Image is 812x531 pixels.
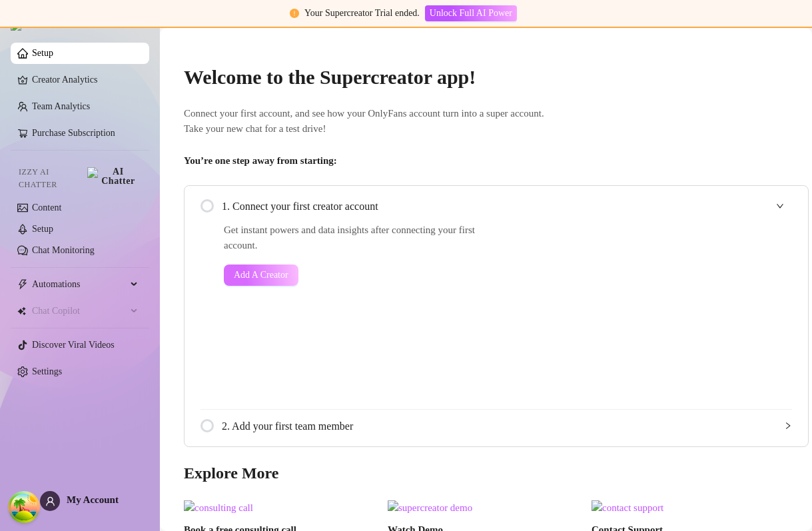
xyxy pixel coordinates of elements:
img: contact support [592,500,785,516]
img: Chat Copilot [17,306,26,316]
button: Unlock Full AI Power [425,5,517,21]
a: Chat Monitoring [32,245,95,255]
span: expanded [776,202,784,210]
span: collapsed [784,422,792,430]
span: Izzy AI Chatter [19,166,82,191]
span: Automations [32,274,127,295]
button: Open Tanstack query devtools [11,494,37,520]
h3: Explore More [184,463,809,484]
a: Unlock Full AI Power [425,8,517,18]
iframe: Add Creators [526,223,792,393]
h2: Welcome to the Supercreator app! [184,65,809,90]
span: thunderbolt [17,279,28,290]
a: Settings [32,366,62,376]
a: Setup [32,224,53,234]
span: exclamation-circle [290,9,299,18]
span: 2. Add your first team member [222,418,792,434]
a: Purchase Subscription [32,128,115,138]
div: 2. Add your first team member [201,410,792,442]
span: Chat Copilot [32,300,127,322]
span: Get instant powers and data insights after connecting your first account. [224,223,492,254]
span: Connect your first account, and see how your OnlyFans account turn into a super account. Take you... [184,106,809,137]
a: Setup [32,48,53,58]
img: AI Chatter [87,167,139,186]
a: Team Analytics [32,101,90,111]
img: consulting call [184,500,377,516]
button: Add A Creator [224,265,298,286]
span: My Account [67,494,119,505]
span: user [45,496,55,506]
span: Your Supercreator Trial ended. [304,8,420,18]
a: Discover Viral Videos [32,340,115,350]
span: 1. Connect your first creator account [222,198,792,215]
a: Creator Analytics [32,69,139,91]
img: supercreator demo [388,500,581,516]
a: Add A Creator [224,265,492,286]
span: Add A Creator [234,270,288,280]
a: Content [32,203,61,213]
strong: You’re one step away from starting: [184,155,337,166]
span: Unlock Full AI Power [430,8,512,19]
div: 1. Connect your first creator account [201,190,792,223]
